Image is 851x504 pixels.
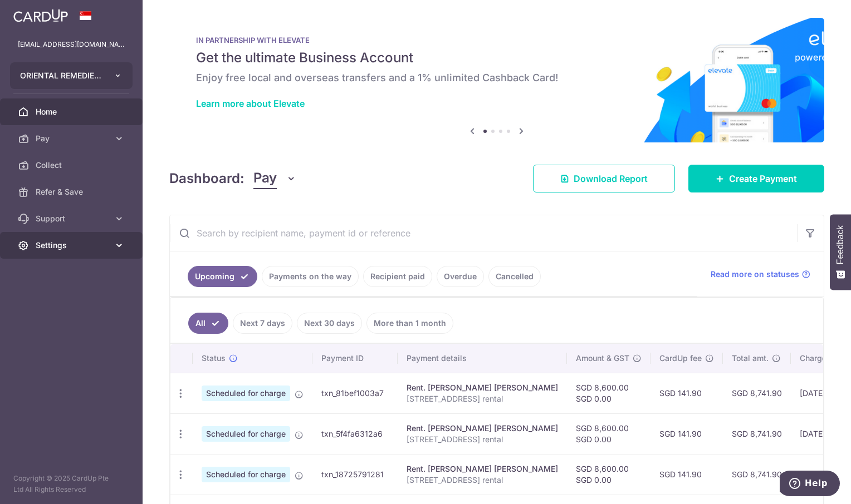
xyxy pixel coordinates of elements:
span: Collect [36,160,109,171]
p: IN PARTNERSHIP WITH ELEVATE [196,36,798,45]
p: [EMAIL_ADDRESS][DOMAIN_NAME] [18,39,125,50]
td: SGD 8,741.90 [723,413,791,454]
td: SGD 8,741.90 [723,373,791,413]
td: SGD 8,741.90 [723,454,791,495]
span: Feedback [835,225,845,264]
a: Download Report [533,165,675,192]
a: More than 1 month [366,313,453,334]
button: ORIENTAL REMEDIES INCORPORATED (PRIVATE LIMITED) [10,62,133,89]
div: Rent. [PERSON_NAME] [PERSON_NAME] [407,463,558,475]
span: Pay [253,168,277,189]
img: CardUp [13,9,68,22]
td: txn_5f4fa6312a6 [312,413,398,454]
span: Scheduled for charge [202,386,290,401]
a: Create Payment [688,165,824,192]
span: Read more on statuses [711,269,799,280]
span: Amount & GST [576,353,629,364]
h4: Dashboard: [169,169,244,189]
span: Settings [36,240,109,251]
a: Cancelled [488,266,541,287]
td: SGD 141.90 [651,454,723,495]
button: Feedback - Show survey [830,214,851,290]
td: SGD 8,600.00 SGD 0.00 [567,373,651,413]
p: [STREET_ADDRESS] rental [407,393,558,404]
a: Upcoming [188,266,257,287]
td: SGD 141.90 [651,373,723,413]
p: [STREET_ADDRESS] rental [407,434,558,445]
td: SGD 8,600.00 SGD 0.00 [567,413,651,454]
a: Learn more about Elevate [196,98,305,109]
td: txn_81bef1003a7 [312,373,398,413]
td: txn_18725791281 [312,454,398,495]
th: Payment ID [312,344,398,373]
td: SGD 141.90 [651,413,723,454]
span: Status [202,353,226,364]
input: Search by recipient name, payment id or reference [170,215,797,251]
span: Refer & Save [36,186,109,197]
p: [STREET_ADDRESS] rental [407,475,558,486]
a: Overdue [437,266,484,287]
a: All [188,313,228,334]
h5: Get the ultimate Business Account [196,49,798,67]
span: Scheduled for charge [202,426,290,442]
iframe: Opens a widget where you can find more information [780,471,840,498]
button: Pay [253,168,296,189]
div: Rent. [PERSON_NAME] [PERSON_NAME] [407,382,558,393]
span: Support [36,213,109,224]
span: Download Report [574,172,648,185]
a: Next 30 days [297,313,362,334]
div: Rent. [PERSON_NAME] [PERSON_NAME] [407,423,558,434]
th: Payment details [398,344,567,373]
span: ORIENTAL REMEDIES INCORPORATED (PRIVATE LIMITED) [20,70,102,81]
span: Create Payment [729,172,797,185]
td: SGD 8,600.00 SGD 0.00 [567,454,651,495]
a: Recipient paid [363,266,432,287]
span: CardUp fee [659,353,702,364]
span: Scheduled for charge [202,467,290,482]
span: Total amt. [732,353,769,364]
a: Next 7 days [233,313,292,334]
a: Payments on the way [262,266,359,287]
a: Read more on statuses [711,269,810,280]
span: Charge date [800,353,845,364]
span: Home [36,106,109,117]
h6: Enjoy free local and overseas transfers and a 1% unlimited Cashback Card! [196,71,798,85]
img: Renovation banner [169,18,824,142]
span: Pay [36,133,109,144]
